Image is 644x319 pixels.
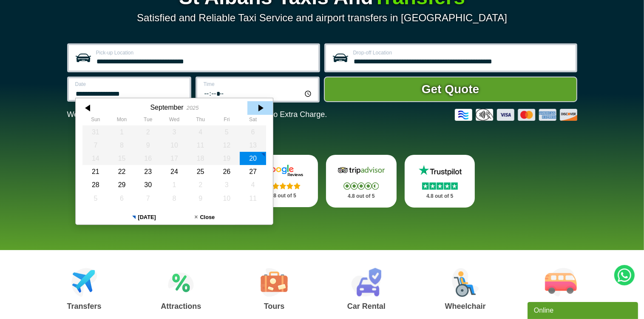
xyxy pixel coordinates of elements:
div: 05 October 2025 [82,192,109,205]
img: Trustpilot [414,164,465,177]
th: Monday [108,117,135,125]
div: 26 September 2025 [213,165,240,178]
div: 12 September 2025 [213,139,240,152]
div: 18 September 2025 [187,152,213,165]
label: Date [75,82,184,87]
div: 16 September 2025 [135,152,161,165]
th: Friday [213,117,240,125]
div: 06 October 2025 [108,192,135,205]
img: Wheelchair [452,268,479,297]
img: Stars [422,182,458,190]
div: 05 September 2025 [213,125,240,139]
div: 11 October 2025 [240,192,266,205]
div: 03 October 2025 [213,178,240,191]
div: 07 October 2025 [135,192,161,205]
div: 01 October 2025 [161,178,187,191]
img: Attractions [168,268,194,297]
th: Saturday [240,117,266,125]
h3: Car Rental [347,302,386,310]
div: 27 September 2025 [240,165,266,178]
div: 28 September 2025 [82,178,109,191]
button: Get Quote [324,77,577,102]
div: 11 September 2025 [187,139,213,152]
img: Tripadvisor [336,164,387,177]
img: Google [257,164,308,177]
h3: Wheelchair [445,302,486,310]
h3: Tours [261,302,288,310]
a: Trustpilot Stars 4.8 out of 5 [405,155,475,208]
div: 20 September 2025 [240,152,266,165]
div: 23 September 2025 [135,165,161,178]
th: Thursday [187,117,213,125]
div: September [150,103,183,111]
div: 06 September 2025 [240,125,266,139]
p: Satisfied and Reliable Taxi Service and airport transfers in [GEOGRAPHIC_DATA] [67,12,577,24]
img: Minibus [545,268,577,297]
div: 03 September 2025 [161,125,187,139]
div: 10 October 2025 [213,192,240,205]
th: Tuesday [135,117,161,125]
img: Airport Transfers [71,268,97,297]
div: 24 September 2025 [161,165,187,178]
img: Credit And Debit Cards [455,109,577,121]
a: Google Stars 4.8 out of 5 [247,155,318,207]
div: 31 August 2025 [82,125,109,139]
h3: Transfers [67,302,102,310]
p: 4.8 out of 5 [257,191,309,201]
img: Stars [343,182,379,190]
div: 19 September 2025 [213,152,240,165]
th: Sunday [82,117,109,125]
label: Drop-off Location [353,50,570,55]
img: Tours [261,268,288,297]
img: Stars [265,182,301,189]
div: 29 September 2025 [108,178,135,191]
a: Tripadvisor Stars 4.8 out of 5 [326,155,397,208]
p: We Now Accept Card & Contactless Payment In [67,110,327,119]
div: 14 September 2025 [82,152,109,165]
div: 30 September 2025 [135,178,161,191]
div: 15 September 2025 [108,152,135,165]
p: 4.8 out of 5 [335,191,387,202]
div: 02 September 2025 [135,125,161,139]
div: 13 September 2025 [240,139,266,152]
div: 01 September 2025 [108,125,135,139]
div: 02 October 2025 [187,178,213,191]
div: 04 October 2025 [240,178,266,191]
label: Pick-up Location [96,50,313,55]
div: 10 September 2025 [161,139,187,152]
div: 22 September 2025 [108,165,135,178]
button: [DATE] [113,210,174,225]
div: 2025 [186,105,198,111]
button: Close [174,210,235,225]
div: 07 September 2025 [82,139,109,152]
span: The Car at No Extra Charge. [230,110,327,119]
img: Car Rental [351,268,381,297]
div: 25 September 2025 [187,165,213,178]
div: 09 September 2025 [135,139,161,152]
th: Wednesday [161,117,187,125]
iframe: chat widget [528,300,640,319]
label: Time [204,82,313,87]
div: 08 October 2025 [161,192,187,205]
div: 04 September 2025 [187,125,213,139]
div: 17 September 2025 [161,152,187,165]
div: 21 September 2025 [82,165,109,178]
div: 09 October 2025 [187,192,213,205]
div: 08 September 2025 [108,139,135,152]
h3: Attractions [161,302,201,310]
p: 4.8 out of 5 [414,191,466,202]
